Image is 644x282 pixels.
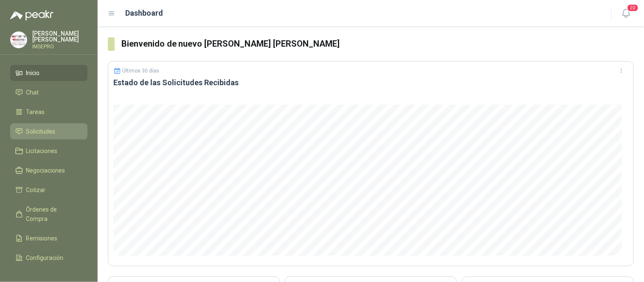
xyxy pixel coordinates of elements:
a: Chat [10,84,87,101]
a: Tareas [10,104,87,120]
p: Últimos 30 días [123,68,160,74]
span: 20 [627,4,639,12]
span: Inicio [26,68,40,78]
a: Negociaciones [10,162,87,179]
span: Órdenes de Compra [26,205,79,223]
span: Cotizar [26,185,46,195]
a: Remisiones [10,230,87,246]
a: Cotizar [10,182,87,198]
span: Solicitudes [26,127,56,136]
h3: Bienvenido de nuevo [PERSON_NAME] [PERSON_NAME] [121,37,634,50]
span: Tareas [26,107,45,117]
img: Logo peakr [10,10,53,20]
h1: Dashboard [126,7,163,19]
a: Solicitudes [10,123,87,140]
span: Remisiones [26,234,58,243]
p: [PERSON_NAME] [PERSON_NAME] [32,31,87,42]
a: Licitaciones [10,143,87,159]
a: Órdenes de Compra [10,201,87,227]
span: Negociaciones [26,166,65,175]
a: Configuración [10,250,87,266]
span: Chat [26,88,39,97]
a: Inicio [10,65,87,81]
button: 20 [619,6,634,21]
p: IMSEPRO [32,44,87,49]
span: Licitaciones [26,146,58,156]
h3: Estado de las Solicitudes Recibidas [113,78,628,88]
img: Company Logo [11,32,27,48]
span: Configuración [26,253,64,262]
